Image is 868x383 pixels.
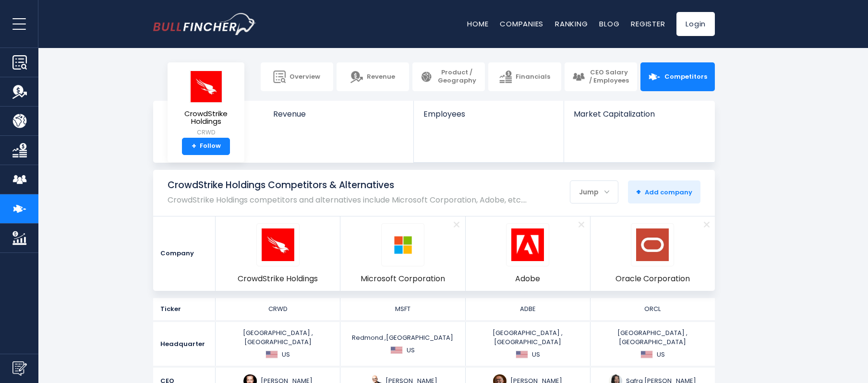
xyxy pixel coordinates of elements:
[423,109,554,119] span: Employees
[282,350,290,359] span: US
[469,305,587,313] div: ADBE
[511,228,544,261] img: ADBE logo
[615,274,690,284] span: Oracle Corporation
[153,216,216,291] div: Company
[262,228,294,261] img: CRWD logo
[153,322,216,366] div: Headquarter
[516,73,550,81] span: Financials
[467,19,488,29] a: Home
[574,109,704,119] span: Market Capitalization
[218,305,337,313] div: CRWD
[218,329,337,359] div: [GEOGRAPHIC_DATA] ,[GEOGRAPHIC_DATA]
[261,62,333,91] a: Overview
[367,73,395,81] span: Revenue
[448,216,465,233] a: Remove
[564,101,714,135] a: Market Capitalization
[407,346,415,355] span: US
[555,19,588,29] a: Ranking
[640,62,715,91] a: Competitors
[636,186,641,197] strong: +
[628,180,700,203] button: +Add company
[289,73,320,81] span: Overview
[264,101,414,135] a: Revenue
[238,274,318,284] span: CrowdStrike Holdings
[469,329,587,359] div: [GEOGRAPHIC_DATA] ,[GEOGRAPHIC_DATA]
[361,223,445,284] a: MSFT logo Microsoft Corporation
[273,109,404,119] span: Revenue
[238,223,318,284] a: CRWD logo CrowdStrike Holdings
[570,182,618,202] div: Jump
[488,62,561,91] a: Financials
[168,180,527,191] h1: CrowdStrike Holdings Competitors & Alternatives
[175,110,237,126] span: CrowdStrike Holdings
[192,142,196,151] strong: +
[153,298,216,320] div: Ticker
[412,62,485,91] a: Product / Geography
[593,305,712,313] div: ORCL
[168,195,527,204] p: CrowdStrike Holdings competitors and alternatives include Microsoft Corporation, Adobe, etc.…
[676,12,715,36] a: Login
[153,13,256,35] img: bullfincher logo
[615,223,690,284] a: ORCL logo Oracle Corporation
[386,228,419,261] img: MSFT logo
[175,128,237,137] small: CRWD
[631,19,665,29] a: Register
[664,73,707,81] span: Competitors
[343,305,462,313] div: MSFT
[589,69,629,85] span: CEO Salary / Employees
[414,101,563,135] a: Employees
[636,228,669,261] img: ORCL logo
[573,216,590,233] a: Remove
[532,350,540,359] span: US
[500,19,543,29] a: Companies
[515,274,540,284] span: Adobe
[506,223,549,284] a: ADBE logo Adobe
[182,138,230,155] a: +Follow
[153,13,256,35] a: Go to homepage
[657,350,665,359] span: US
[361,274,445,284] span: Microsoft Corporation
[337,62,409,91] a: Revenue
[636,188,692,196] span: Add company
[175,70,237,138] a: CrowdStrike Holdings CRWD
[436,69,477,85] span: Product / Geography
[593,329,712,359] div: [GEOGRAPHIC_DATA] ,[GEOGRAPHIC_DATA]
[599,19,619,29] a: Blog
[698,216,715,233] a: Remove
[565,62,637,91] a: CEO Salary / Employees
[343,334,462,355] div: Redmond ,[GEOGRAPHIC_DATA]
